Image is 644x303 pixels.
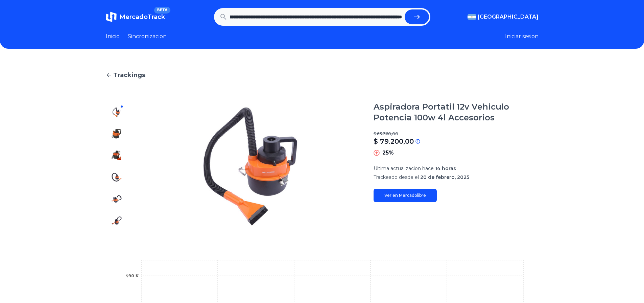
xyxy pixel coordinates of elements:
[374,189,437,202] a: Ver en Mercadolibre
[374,137,414,146] p: $ 79.200,00
[468,14,476,20] img: Argentina
[106,70,539,80] a: Trackings
[119,13,165,21] span: MercadoTrack
[111,193,122,204] img: Aspiradora Portatil 12v Vehiculo Potencia 100w 4l Accesorios
[106,32,120,41] a: Inicio
[128,32,167,41] a: Sincronizacion
[505,32,539,41] button: Iniciar sesion
[111,150,122,161] img: Aspiradora Portatil 12v Vehiculo Potencia 100w 4l Accesorios
[125,274,139,278] tspan: $90 K
[113,70,145,80] span: Trackings
[374,174,419,180] span: Trackeado desde el
[478,13,539,21] span: [GEOGRAPHIC_DATA]
[111,172,122,183] img: Aspiradora Portatil 12v Vehiculo Potencia 100w 4l Accesorios
[111,107,122,118] img: Aspiradora Portatil 12v Vehiculo Potencia 100w 4l Accesorios
[374,101,539,123] h1: Aspiradora Portatil 12v Vehiculo Potencia 100w 4l Accesorios
[154,7,170,14] span: BETA
[374,165,434,171] span: Ultima actualizacion hace
[106,11,117,22] img: MercadoTrack
[382,149,394,157] p: 25%
[468,13,539,21] button: [GEOGRAPHIC_DATA]
[106,11,165,22] a: MercadoTrackBETA
[141,101,360,231] img: Aspiradora Portatil 12v Vehiculo Potencia 100w 4l Accesorios
[111,129,122,139] img: Aspiradora Portatil 12v Vehiculo Potencia 100w 4l Accesorios
[435,165,456,171] span: 14 horas
[111,215,122,226] img: Aspiradora Portatil 12v Vehiculo Potencia 100w 4l Accesorios
[374,131,539,137] p: $ 63.360,00
[420,174,469,180] span: 20 de febrero, 2025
